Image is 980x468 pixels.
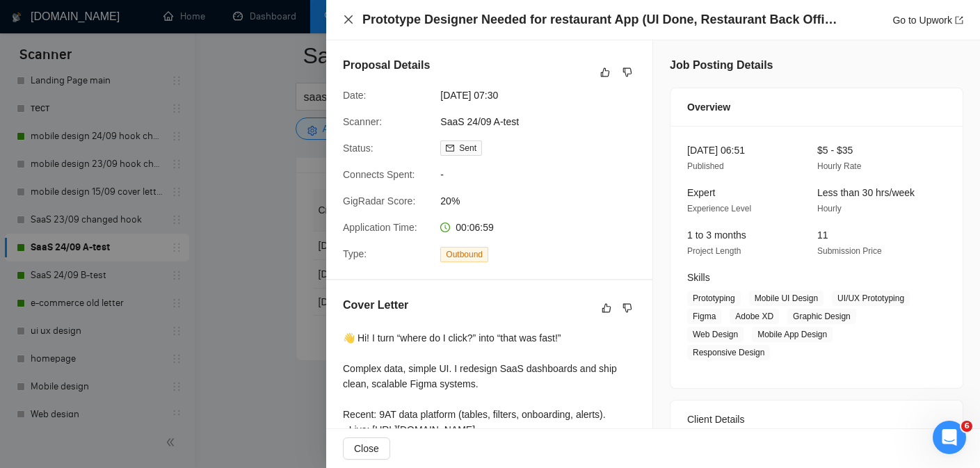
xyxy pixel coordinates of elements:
span: Published [687,161,724,171]
span: Overview [687,99,730,115]
span: close [343,14,354,25]
span: Mobile App Design [752,327,833,342]
span: Hourly Rate [817,161,861,171]
iframe: Intercom live chat [933,421,966,454]
span: SaaS 24/09 A-test [440,114,649,129]
span: GigRadar Score: [343,195,415,207]
span: UI/UX Prototyping [832,291,910,306]
span: [DATE] 07:30 [440,88,649,103]
span: Close [354,441,379,456]
span: Project Length [687,246,741,256]
span: Status: [343,143,373,154]
span: Scanner: [343,116,382,127]
span: Web Design [687,327,744,342]
h5: Job Posting Details [670,57,773,74]
h4: Prototype Designer Needed for restaurant App (UI Done, Restaurant Back Office Still Needs Design) [362,11,842,29]
span: Figma [687,309,721,324]
span: Adobe XD [730,309,779,324]
h5: Proposal Details [343,57,430,74]
span: Application Time: [343,222,417,233]
span: dislike [622,67,632,78]
span: Date: [343,90,366,101]
span: like [600,67,610,78]
span: Submission Price [817,246,882,256]
span: 6 [961,421,972,432]
span: Expert [687,187,715,198]
span: - [440,167,649,182]
span: Outbound [440,247,488,262]
div: Client Details [687,401,946,438]
span: Sent [459,143,476,153]
button: Close [343,14,354,26]
h5: Cover Letter [343,297,408,314]
span: export [955,16,963,24]
span: clock-circle [440,223,450,232]
span: Experience Level [687,204,751,213]
button: dislike [619,300,636,316]
span: Less than 30 hrs/week [817,187,915,198]
span: Type: [343,248,367,259]
span: Graphic Design [787,309,856,324]
span: Skills [687,272,710,283]
span: Connects Spent: [343,169,415,180]
a: Go to Upworkexport [892,15,963,26]
button: like [597,64,613,81]
span: 1 to 3 months [687,229,746,241]
span: Hourly [817,204,842,213]
span: 11 [817,229,828,241]
span: $5 - $35 [817,145,853,156]
span: mail [446,144,454,152]
span: Responsive Design [687,345,770,360]
span: Prototyping [687,291,741,306]
button: like [598,300,615,316]
span: 00:06:59 [456,222,494,233]
span: Mobile UI Design [749,291,824,306]
span: dislike [622,302,632,314]
span: like [602,302,611,314]
button: dislike [619,64,636,81]
span: [DATE] 06:51 [687,145,745,156]
button: Close [343,437,390,460]
span: 20% [440,193,649,209]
